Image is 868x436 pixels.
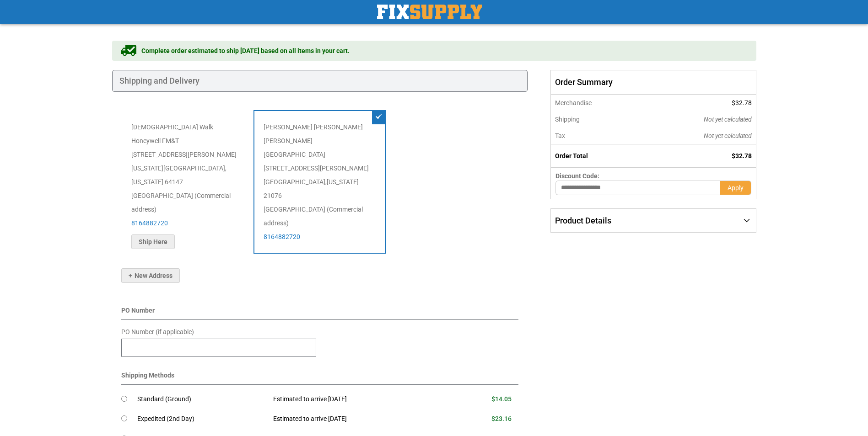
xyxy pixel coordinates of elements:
span: New Address [129,272,173,279]
span: Not yet calculated [704,132,752,139]
div: [DEMOGRAPHIC_DATA] Walk Honeywell FM&T [STREET_ADDRESS][PERSON_NAME] [US_STATE][GEOGRAPHIC_DATA] ... [121,110,254,259]
span: Order Summary [550,70,756,95]
button: Apply [720,181,751,195]
div: Shipping Methods [121,371,519,385]
button: New Address [121,268,180,283]
span: Discount Code: [555,172,599,180]
div: PO Number [121,306,519,320]
td: Expedited (2nd Day) [137,409,267,429]
span: Complete order estimated to ship [DATE] based on all items in your cart. [141,46,350,55]
span: [US_STATE] [327,178,359,186]
span: Product Details [555,216,611,225]
td: Standard (Ground) [137,389,267,409]
img: Fix Industrial Supply [377,5,482,19]
span: $23.16 [491,415,512,422]
span: Apply [728,184,744,191]
span: Shipping [555,116,580,123]
span: [US_STATE] [131,178,163,186]
a: store logo [377,5,482,19]
th: Tax [551,128,642,144]
td: Estimated to arrive [DATE] [266,389,443,409]
span: $32.78 [732,99,752,106]
th: Merchandise [551,95,642,111]
strong: Order Total [555,152,588,160]
span: $32.78 [732,152,752,160]
span: Not yet calculated [704,116,752,123]
span: Ship Here [139,238,167,245]
a: 8164882720 [131,219,168,227]
td: Estimated to arrive [DATE] [266,409,443,429]
div: Shipping and Delivery [112,70,528,92]
span: $14.05 [491,395,512,403]
a: 8164882720 [264,233,300,240]
div: [PERSON_NAME] [PERSON_NAME] [PERSON_NAME][GEOGRAPHIC_DATA] [STREET_ADDRESS][PERSON_NAME] [GEOGRAP... [253,110,386,254]
span: PO Number (if applicable) [121,328,194,335]
button: Ship Here [131,234,175,249]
